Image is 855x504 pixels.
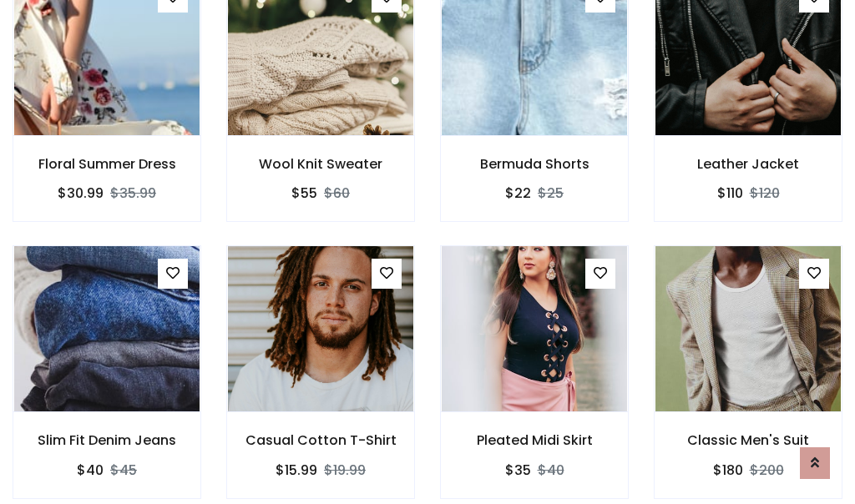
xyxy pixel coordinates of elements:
[227,156,414,172] h6: Wool Knit Sweater
[750,461,784,480] del: $200
[538,184,564,203] del: $25
[110,184,156,203] del: $35.99
[505,462,531,478] h6: $35
[324,184,350,203] del: $60
[13,432,200,448] h6: Slim Fit Denim Jeans
[227,432,414,448] h6: Casual Cotton T-Shirt
[441,432,628,448] h6: Pleated Midi Skirt
[538,461,564,480] del: $40
[276,462,317,478] h6: $15.99
[110,461,137,480] del: $45
[291,185,317,201] h6: $55
[77,462,104,478] h6: $40
[655,156,842,172] h6: Leather Jacket
[441,156,628,172] h6: Bermuda Shorts
[324,461,366,480] del: $19.99
[58,185,104,201] h6: $30.99
[713,462,743,478] h6: $180
[505,185,531,201] h6: $22
[655,432,842,448] h6: Classic Men's Suit
[717,185,743,201] h6: $110
[750,184,780,203] del: $120
[13,156,200,172] h6: Floral Summer Dress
